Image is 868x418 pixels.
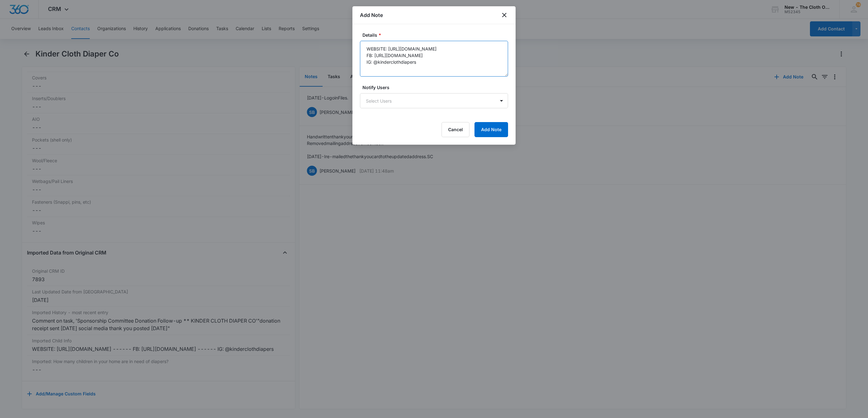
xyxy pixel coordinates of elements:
button: close [501,11,508,19]
button: Add Note [474,122,508,137]
h1: Add Note [360,11,383,19]
label: Notify Users [362,84,511,91]
textarea: WEBSITE: [URL][DOMAIN_NAME] FB: [URL][DOMAIN_NAME] IG: @kinderclothdiapers [360,41,508,77]
button: Cancel [442,122,469,137]
label: Details [362,32,511,38]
